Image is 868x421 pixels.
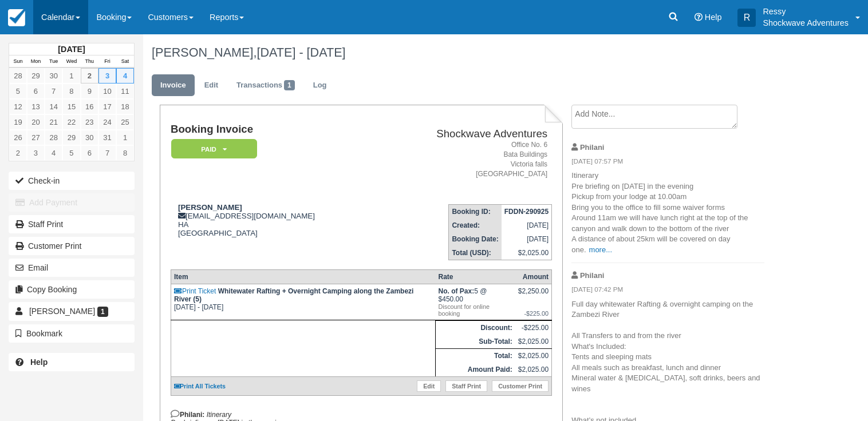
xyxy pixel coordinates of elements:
em: [DATE] 07:57 PM [571,157,764,169]
a: 3 [27,145,45,161]
a: 5 [9,84,27,99]
a: 3 [98,68,116,84]
td: 5 @ $450.00 [436,284,515,320]
a: 15 [62,99,80,114]
a: Print All Tickets [174,383,226,390]
a: 17 [98,99,116,114]
span: [DATE] - [DATE] [257,45,345,59]
a: Paid [171,138,253,160]
address: Office No. 6 Bata Buildings Victoria falls [GEOGRAPHIC_DATA] [383,140,547,180]
span: 1 [284,80,295,90]
a: 14 [45,99,62,114]
a: Customer Print [9,237,135,255]
a: 8 [116,145,134,161]
h1: [PERSON_NAME], [152,46,786,59]
strong: [PERSON_NAME] [178,203,242,212]
a: 26 [9,130,27,145]
th: Total: [436,349,515,363]
em: -$225.00 [518,310,549,317]
strong: Philani: [171,411,204,419]
a: 4 [116,68,134,84]
span: [PERSON_NAME] [29,307,95,316]
div: [EMAIL_ADDRESS][DOMAIN_NAME] HA [GEOGRAPHIC_DATA] [171,203,378,237]
a: 19 [9,114,27,130]
div: $2,250.00 [518,287,549,304]
b: Help [30,358,48,367]
button: Check-in [9,172,135,190]
div: R [737,9,756,27]
th: Fri [98,55,116,68]
a: 7 [45,84,62,99]
th: Sat [116,55,134,68]
a: Staff Print [9,215,135,233]
button: Add Payment [9,193,135,212]
td: $2,025.00 [515,349,552,363]
h2: Shockwave Adventures [383,128,547,140]
a: Customer Print [492,380,549,392]
a: 22 [62,114,80,130]
a: Staff Print [445,380,487,392]
th: Amount Paid: [436,363,515,377]
th: Wed [62,55,80,68]
a: 13 [27,99,45,114]
td: [DATE] [502,232,552,246]
th: Amount [515,270,552,284]
strong: FDDN-290925 [504,208,549,216]
h1: Booking Invoice [171,124,378,136]
a: Help [9,353,135,371]
p: Itinerary Pre briefing on [DATE] in the evening Pickup from your lodge at 10.00am Bring you to th... [571,170,764,255]
a: [PERSON_NAME] 1 [9,302,135,320]
a: Invoice [152,74,195,97]
a: 11 [116,84,134,99]
a: Transactions1 [228,74,303,97]
strong: [DATE] [58,45,85,54]
a: 1 [116,130,134,145]
td: -$225.00 [515,321,552,335]
a: Log [305,74,336,97]
a: Print Ticket [174,287,216,295]
a: Edit [417,380,441,392]
strong: Philani [580,271,604,280]
a: 31 [98,130,116,145]
a: 2 [9,145,27,161]
i: Help [695,13,703,21]
a: 30 [45,68,62,84]
a: 7 [98,145,116,161]
th: Sub-Total: [436,335,515,349]
th: Mon [27,55,45,68]
span: 1 [97,307,108,317]
td: [DATE] [502,219,552,232]
em: Paid [171,139,257,159]
a: 27 [27,130,45,145]
a: 24 [98,114,116,130]
a: 25 [116,114,134,130]
a: 9 [81,84,98,99]
strong: No. of Pax [439,287,475,295]
a: more... [589,245,612,254]
a: 23 [81,114,98,130]
th: Rate [436,270,515,284]
td: [DATE] - [DATE] [171,284,435,320]
a: 10 [98,84,116,99]
th: Sun [9,55,27,68]
button: Copy Booking [9,280,135,299]
td: $2,025.00 [502,246,552,260]
td: $2,025.00 [515,363,552,377]
strong: Philani [580,143,604,152]
a: 18 [116,99,134,114]
button: Bookmark [9,324,135,343]
p: Shockwave Adventures [763,17,849,29]
a: 29 [27,68,45,84]
span: Help [705,13,722,22]
th: Created: [449,219,502,232]
img: checkfront-main-nav-mini-logo.png [8,9,25,26]
a: 6 [27,84,45,99]
th: Thu [81,55,98,68]
em: Discount for online booking [439,303,512,317]
a: 20 [27,114,45,130]
a: 16 [81,99,98,114]
a: 1 [62,68,80,84]
a: 21 [45,114,62,130]
button: Email [9,259,135,277]
th: Total (USD): [449,246,502,260]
